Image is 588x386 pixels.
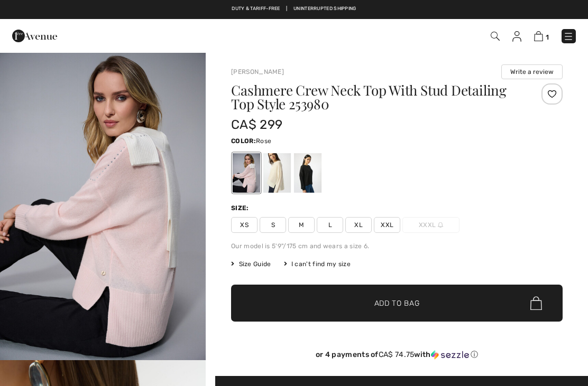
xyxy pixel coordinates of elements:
span: Rose [256,137,271,145]
span: Add to Bag [374,298,420,309]
button: Add to Bag [231,285,563,322]
h1: Cashmere Crew Neck Top With Stud Detailing Top Style 253980 [231,83,507,111]
a: 1ère Avenue [12,30,57,40]
div: or 4 payments of with [231,350,563,360]
span: S [260,217,286,233]
div: I can't find my size [284,259,351,269]
img: 1ère Avenue [12,25,57,46]
div: Size: [231,203,251,213]
span: 1 [546,33,549,41]
span: XL [345,217,372,233]
div: or 4 payments ofCA$ 74.75withSezzle Click to learn more about Sezzle [231,350,563,363]
span: CA$ 299 [231,117,282,132]
span: XXXL [402,217,460,233]
span: CA$ 74.75 [379,350,415,359]
span: L [317,217,343,233]
span: XS [231,217,258,233]
img: Sezzle [431,350,469,360]
div: Our model is 5'9"/175 cm and wears a size 6. [231,241,563,251]
button: Write a review [501,64,563,79]
span: XXL [374,217,400,233]
div: Black [294,153,321,193]
img: Search [491,32,500,41]
a: 1 [534,30,549,42]
img: Bag.svg [530,296,542,310]
div: Rose [233,153,260,193]
div: Vanilla 30 [263,153,291,193]
a: [PERSON_NAME] [231,68,284,76]
img: Shopping Bag [534,31,543,41]
span: M [288,217,315,233]
span: Size Guide [231,259,271,269]
span: Color: [231,137,256,145]
img: My Info [512,31,521,42]
img: Menu [563,31,574,42]
img: ring-m.svg [438,222,443,228]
